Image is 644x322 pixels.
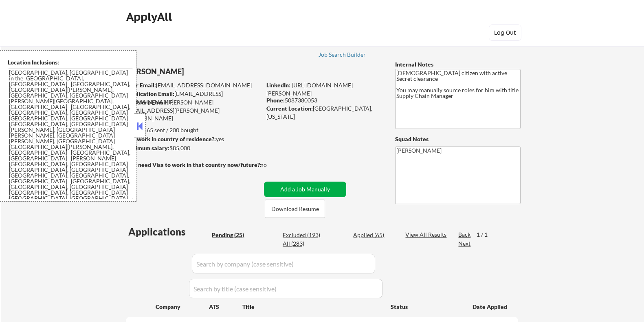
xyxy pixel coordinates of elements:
[458,231,471,239] div: Back
[125,144,261,152] div: $85,000
[212,231,253,239] div: Pending (25)
[266,97,285,104] strong: Phone:
[260,161,284,169] div: no
[458,240,471,248] div: Next
[264,182,346,197] button: Add a Job Manually
[319,51,366,60] a: Job Search Builder
[128,227,209,237] div: Applications
[125,135,259,143] div: yes
[242,303,383,311] div: Title
[405,231,449,239] div: View All Results
[266,96,382,104] div: 5087380053
[126,161,262,168] strong: Will need Visa to work in that country now/future?:
[209,303,242,311] div: ATS
[266,104,382,120] div: [GEOGRAPHIC_DATA], [US_STATE]
[266,82,290,89] strong: LinkedIn:
[473,303,508,311] div: Date Applied
[189,279,382,298] input: Search by title (case sensitive)
[395,60,521,69] div: Internal Notes
[192,254,375,273] input: Search by company (case sensitive)
[266,82,353,97] a: [URL][DOMAIN_NAME][PERSON_NAME]
[319,52,366,58] div: Job Search Builder
[391,299,461,314] div: Status
[265,200,325,218] button: Download Resume
[126,99,168,106] strong: Mailslurp Email:
[126,10,174,24] div: ApplyAll
[353,231,394,239] div: Applied (65)
[489,24,521,41] button: Log Out
[125,144,169,151] strong: Minimum salary:
[126,67,293,77] div: [PERSON_NAME]
[395,135,521,143] div: Squad Notes
[283,231,323,239] div: Excluded (193)
[126,90,261,106] div: [EMAIL_ADDRESS][DOMAIN_NAME]
[477,231,495,239] div: 1 / 1
[283,240,323,248] div: All (283)
[125,126,261,134] div: 65 sent / 200 bought
[126,81,261,89] div: [EMAIL_ADDRESS][DOMAIN_NAME]
[156,303,209,311] div: Company
[8,58,133,67] div: Location Inclusions:
[266,105,313,112] strong: Current Location:
[125,135,216,142] strong: Can work in country of residence?:
[126,90,174,97] strong: Application Email:
[126,98,261,122] div: [PERSON_NAME][EMAIL_ADDRESS][PERSON_NAME][DOMAIN_NAME]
